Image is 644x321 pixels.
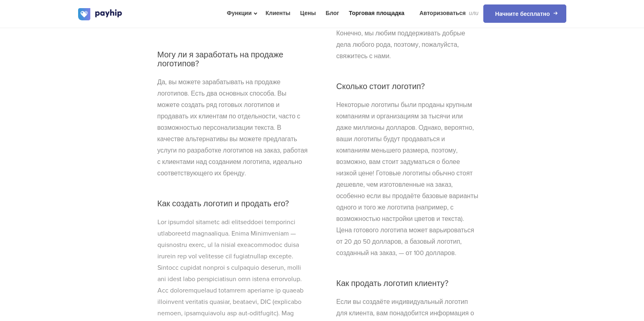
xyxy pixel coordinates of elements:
img: logo.svg [78,8,123,20]
font: Цены [300,10,316,17]
font: Сколько стоит логотип? [336,82,425,92]
font: Конечно, мы любим поддерживать добрые дела любого рода, поэтому, пожалуйста, свяжитесь с нами. [336,29,465,60]
font: Клиенты [266,10,290,17]
font: Как создать логотип и продать его? [157,199,289,209]
a: Начните бесплатно [483,4,566,23]
font: Торговая площадка [349,10,405,17]
font: или [469,10,478,17]
font: Авторизоваться [419,10,466,17]
font: Как продать логотип клиенту? [336,279,448,288]
font: Некоторые логотипы были проданы крупным компаниям и организациям за тысячи или даже миллионы долл... [336,101,478,257]
font: Да, вы можете зарабатывать на продаже логотипов. Есть два основных способа. Вы можете создать ряд... [157,78,308,177]
font: Функции [227,10,252,17]
font: Блог [325,10,339,17]
font: Начните бесплатно [495,11,550,17]
font: Могу ли я заработать на продаже логотипов? [157,50,284,69]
